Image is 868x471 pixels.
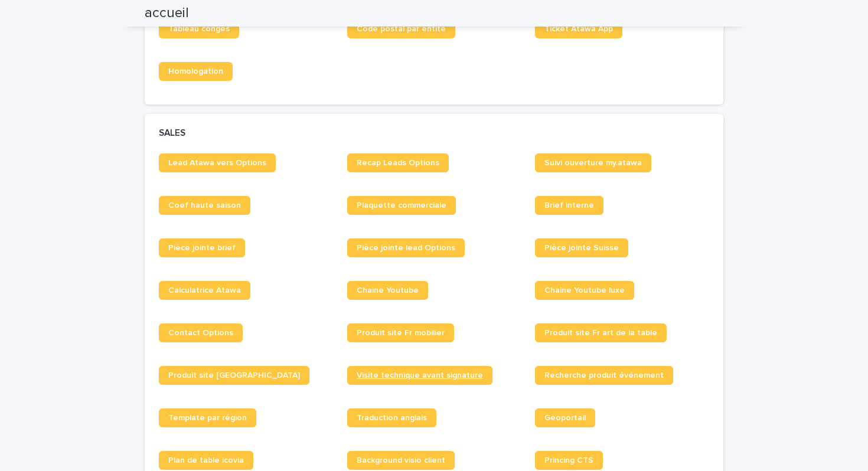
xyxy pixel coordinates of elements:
[357,414,427,422] span: Traduction anglais
[357,371,483,380] span: Visite technique avant signature
[168,286,241,295] span: Calculatrice Atawa
[159,281,250,300] a: Calculatrice Atawa
[347,451,455,470] a: Background visio client
[159,451,253,470] a: Plan de table icovia
[168,371,300,380] span: Produit site [GEOGRAPHIC_DATA]
[159,408,256,427] a: Template par région
[159,323,243,342] a: Contact Options
[544,244,619,252] span: Pièce jointe Suisse
[535,281,634,300] a: Chaine Youtube luxe
[159,238,245,257] a: Pièce jointe brief
[168,414,247,422] span: Template par région
[159,366,309,385] a: Produit site [GEOGRAPHIC_DATA]
[159,196,250,215] a: Coef haute saison
[168,159,266,167] span: Lead Atawa vers Options
[347,238,465,257] a: Pièce jointe lead Options
[159,153,276,172] a: Lead Atawa vers Options
[535,19,622,38] a: Ticket Atawa App
[347,281,428,300] a: Chaine Youtube
[544,371,664,380] span: Recherche produit événement
[544,414,586,422] span: Geoportail
[159,62,233,81] a: Homologation
[347,196,456,215] a: Plaquette commerciale
[544,456,593,465] span: Princing CTS
[168,456,244,465] span: Plan de table icovia
[357,329,445,337] span: Produit site Fr mobilier
[357,456,445,465] span: Background visio client
[168,244,236,252] span: Pièce jointe brief
[544,286,625,295] span: Chaine Youtube luxe
[168,329,233,337] span: Contact Options
[357,286,419,295] span: Chaine Youtube
[159,128,185,139] h2: SALES
[535,238,628,257] a: Pièce jointe Suisse
[347,19,455,38] a: Code postal par entité
[347,323,454,342] a: Produit site Fr mobilier
[168,201,241,210] span: Coef haute saison
[535,153,651,172] a: Suivi ouverture my.atawa
[357,25,446,33] span: Code postal par entité
[535,408,595,427] a: Geoportail
[357,159,439,167] span: Recap Leads Options
[357,201,446,210] span: Plaquette commerciale
[168,67,223,76] span: Homologation
[159,19,239,38] a: Tableau congés
[544,25,613,33] span: Ticket Atawa App
[347,366,492,385] a: Visite technique avant signature
[535,196,603,215] a: Brief interne
[535,366,673,385] a: Recherche produit événement
[145,5,189,22] h2: accueil
[357,244,455,252] span: Pièce jointe lead Options
[544,159,642,167] span: Suivi ouverture my.atawa
[544,329,657,337] span: Produit site Fr art de la table
[168,25,230,33] span: Tableau congés
[347,408,436,427] a: Traduction anglais
[535,451,603,470] a: Princing CTS
[544,201,594,210] span: Brief interne
[535,323,667,342] a: Produit site Fr art de la table
[347,153,449,172] a: Recap Leads Options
